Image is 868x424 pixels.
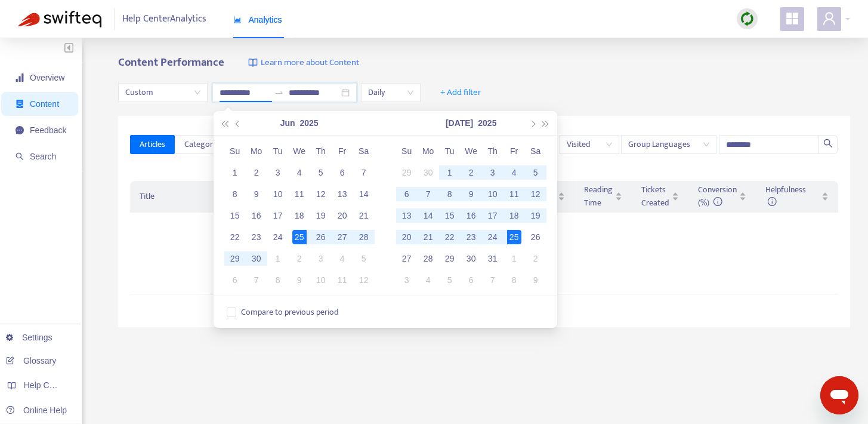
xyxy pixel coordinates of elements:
[529,230,543,244] div: 26
[274,88,284,97] span: swap-right
[292,208,307,223] div: 18
[482,205,503,226] td: 2025-07-17
[261,56,359,70] span: Learn more about Content
[6,333,52,342] a: Settings
[478,111,496,135] button: 2025
[440,85,481,100] span: + Add filter
[525,205,546,226] td: 2025-07-19
[228,208,242,223] div: 15
[246,205,267,226] td: 2025-06-16
[16,152,24,161] span: search
[332,269,353,291] td: 2025-07-11
[503,183,525,205] td: 2025-07-11
[503,140,525,162] th: Fr
[464,165,478,180] div: 2
[300,111,319,135] button: 2025
[439,140,461,162] th: Tu
[224,269,246,291] td: 2025-07-06
[267,226,289,248] td: 2025-06-24
[439,269,461,291] td: 2025-08-05
[224,162,246,183] td: 2025-06-01
[503,269,525,291] td: 2025-08-08
[396,226,418,248] td: 2025-07-20
[464,230,478,244] div: 23
[248,58,258,67] img: image-link
[236,306,344,319] span: Compare to previous period
[396,162,418,183] td: 2025-06-29
[249,187,264,201] div: 9
[335,273,350,287] div: 11
[503,162,525,183] td: 2025-07-04
[314,251,328,266] div: 3
[567,136,612,153] span: Visited
[785,11,799,26] span: appstore
[24,380,73,390] span: Help Centers
[6,356,56,365] a: Glossary
[228,165,242,180] div: 1
[184,138,223,151] span: Categories
[443,165,457,180] div: 1
[464,251,478,266] div: 30
[224,205,246,226] td: 2025-06-15
[118,53,224,72] b: Content Performance
[439,226,461,248] td: 2025-07-22
[443,208,457,223] div: 15
[271,273,285,287] div: 8
[228,230,242,244] div: 22
[486,187,500,201] div: 10
[396,140,418,162] th: Su
[482,248,503,269] td: 2025-07-31
[628,136,709,153] span: Group Languages
[368,84,413,102] span: Daily
[30,152,56,161] span: Search
[30,99,59,109] span: Content
[421,251,435,266] div: 28
[130,135,175,154] button: Articles
[310,248,332,269] td: 2025-07-03
[16,126,24,134] span: message
[461,183,482,205] td: 2025-07-09
[357,230,371,244] div: 28
[461,226,482,248] td: 2025-07-23
[353,162,375,183] td: 2025-06-07
[332,205,353,226] td: 2025-06-20
[525,183,546,205] td: 2025-07-12
[698,183,737,210] span: Conversion (%)
[267,162,289,183] td: 2025-06-03
[271,187,285,201] div: 10
[400,208,414,223] div: 13
[400,187,414,201] div: 6
[335,187,350,201] div: 13
[292,230,307,244] div: 25
[125,84,200,102] span: Custom
[289,140,310,162] th: We
[292,165,307,180] div: 4
[486,208,500,223] div: 17
[357,251,371,266] div: 5
[332,226,353,248] td: 2025-06-27
[246,140,267,162] th: Mo
[310,269,332,291] td: 2025-07-10
[228,251,242,266] div: 29
[421,273,435,287] div: 4
[246,226,267,248] td: 2025-06-23
[144,261,824,274] div: No data
[525,269,546,291] td: 2025-08-09
[16,100,24,108] span: container
[418,205,439,226] td: 2025-07-14
[482,226,503,248] td: 2025-07-24
[292,251,307,266] div: 2
[233,16,242,24] span: area-chart
[353,140,375,162] th: Sa
[140,190,322,203] span: Title
[249,251,264,266] div: 30
[228,273,242,287] div: 6
[314,187,328,201] div: 12
[130,181,341,213] th: Title
[421,187,435,201] div: 7
[274,88,284,97] span: to
[353,248,375,269] td: 2025-07-05
[289,183,310,205] td: 2025-06-11
[314,208,328,223] div: 19
[228,187,242,201] div: 8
